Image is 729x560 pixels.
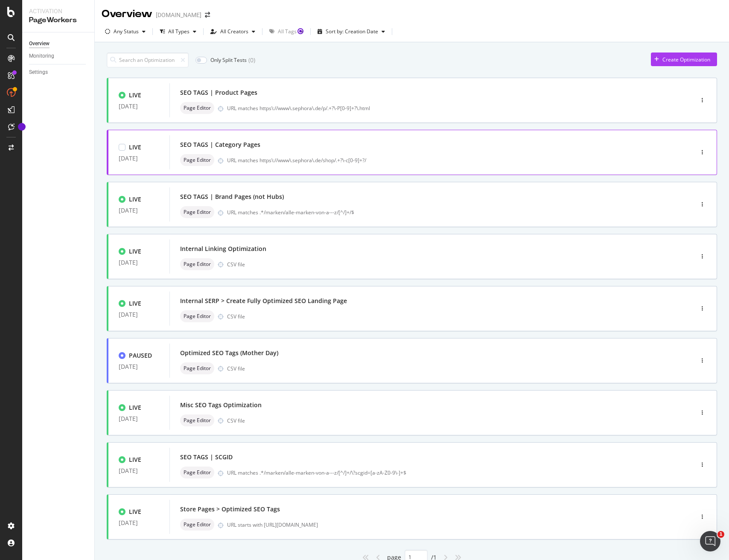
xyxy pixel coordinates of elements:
button: Create Optimization [651,52,717,66]
div: LIVE [129,299,141,308]
div: Overview [102,7,152,21]
div: Tooltip anchor [18,123,26,131]
span: 1 [717,531,724,538]
div: Monitoring [29,52,54,61]
span: Page Editor [184,262,211,267]
div: LIVE [129,247,141,256]
div: [DATE] [119,519,159,526]
div: CSV file [227,261,245,268]
div: LIVE [129,507,141,516]
span: Page Editor [184,157,211,163]
div: Internal SERP > Create Fully Optimized SEO Landing Page [180,297,347,305]
div: ( 0 ) [248,56,255,64]
div: [DOMAIN_NAME] [156,11,201,19]
a: Settings [29,68,88,77]
button: All Types [156,25,200,38]
div: neutral label [180,206,214,218]
button: All Creators [207,25,259,38]
div: [DATE] [119,155,159,162]
div: LIVE [129,91,141,99]
div: URL matches .*/marken/alle-marken-von-a---z/[^/]+/\?scgid=[a-zA-Z0-9\-]+$ [227,469,657,476]
div: arrow-right-arrow-left [205,12,210,18]
div: Overview [29,39,50,48]
div: Store Pages > Optimized SEO Tags [180,505,280,513]
span: Page Editor [184,366,211,371]
div: Settings [29,68,48,77]
div: LIVE [129,455,141,464]
div: CSV file [227,365,245,372]
div: CSV file [227,417,245,424]
div: [DATE] [119,415,159,422]
div: neutral label [180,362,214,374]
span: Page Editor [184,314,211,319]
input: Search an Optimization [107,52,189,67]
span: Page Editor [184,105,211,111]
div: LIVE [129,403,141,412]
div: All Tags [278,29,297,34]
div: Create Optimization [662,56,710,63]
div: [DATE] [119,103,159,110]
div: Any Status [114,29,139,34]
div: PAUSED [129,351,152,360]
div: neutral label [180,102,214,114]
div: neutral label [180,467,214,478]
iframe: Intercom live chat [700,531,720,551]
div: PageWorkers [29,15,87,25]
div: neutral label [180,519,214,531]
div: Tooltip anchor [297,27,304,35]
span: Page Editor [184,470,211,475]
div: LIVE [129,143,141,152]
div: LIVE [129,195,141,204]
div: CSV file [227,313,245,320]
div: [DATE] [119,207,159,214]
span: Page Editor [184,522,211,527]
div: URL matches https\://www\.sephora\.de/p/.+?\-P[0-9]+?\.html [227,105,657,112]
div: SEO TAGS | SCGID [180,453,233,461]
div: [DATE] [119,311,159,318]
div: Optimized SEO Tags (Mother Day) [180,349,278,357]
div: URL matches https\://www\.sephora\.de/shop/.+?\-c[0-9]+?/ [227,157,657,164]
button: Any Status [102,25,149,38]
div: neutral label [180,154,214,166]
span: Page Editor [184,418,211,423]
button: All Tags [266,25,307,38]
div: URL starts with [URL][DOMAIN_NAME] [227,521,657,528]
div: neutral label [180,258,214,270]
div: [DATE] [119,467,159,474]
div: All Types [168,29,190,34]
div: Internal Linking Optimization [180,245,266,253]
div: SEO TAGS | Product Pages [180,88,257,97]
div: Activation [29,7,87,15]
div: neutral label [180,310,214,322]
div: Sort by: Creation Date [326,29,378,34]
div: Misc SEO Tags Optimization [180,401,262,409]
div: URL matches .*/marken/alle-marken-von-a---z/[^/]+/$ [227,209,657,216]
div: SEO TAGS | Brand Pages (not Hubs) [180,192,284,201]
div: All Creators [220,29,248,34]
a: Overview [29,39,88,48]
div: SEO TAGS | Category Pages [180,140,260,149]
span: Page Editor [184,210,211,215]
button: Sort by: Creation Date [314,25,388,38]
div: neutral label [180,414,214,426]
div: [DATE] [119,363,159,370]
div: [DATE] [119,259,159,266]
a: Monitoring [29,52,88,61]
div: Only Split Tests [210,56,247,64]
